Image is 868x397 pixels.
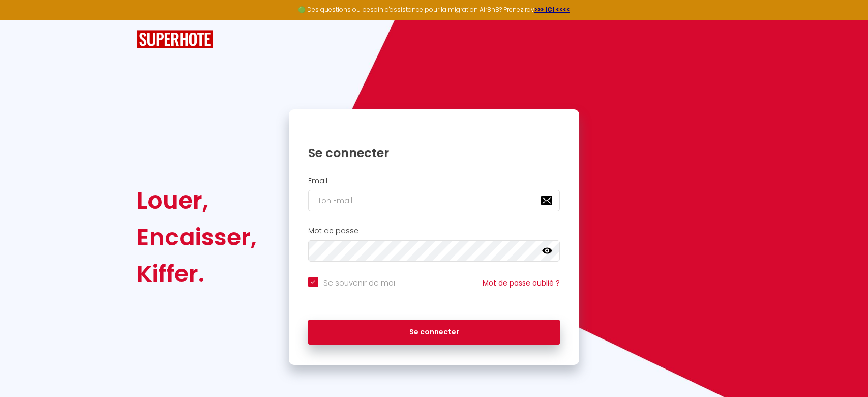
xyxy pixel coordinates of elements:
[137,30,213,49] img: SuperHote logo
[308,145,560,161] h1: Se connecter
[483,278,560,288] a: Mot de passe oublié ?
[534,5,570,14] a: >>> ICI <<<<
[137,219,257,256] div: Encaisser,
[308,177,560,185] h2: Email
[308,226,560,235] h2: Mot de passe
[308,190,560,211] input: Ton Email
[137,182,257,219] div: Louer,
[137,256,257,292] div: Kiffer.
[308,320,560,345] button: Se connecter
